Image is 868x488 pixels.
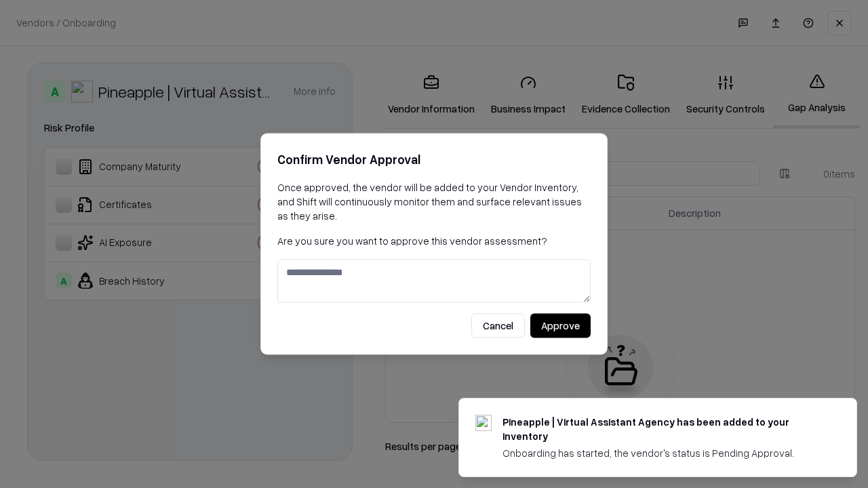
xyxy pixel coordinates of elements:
button: Approve [530,314,591,338]
div: Pineapple | Virtual Assistant Agency has been added to your inventory [502,415,824,443]
div: Onboarding has started, the vendor's status is Pending Approval. [502,446,824,460]
h2: Confirm Vendor Approval [277,150,591,169]
p: Once approved, the vendor will be added to your Vendor Inventory, and Shift will continuously mon... [277,180,591,223]
p: Are you sure you want to approve this vendor assessment? [277,234,591,248]
img: trypineapple.com [475,415,492,431]
button: Cancel [471,314,525,338]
